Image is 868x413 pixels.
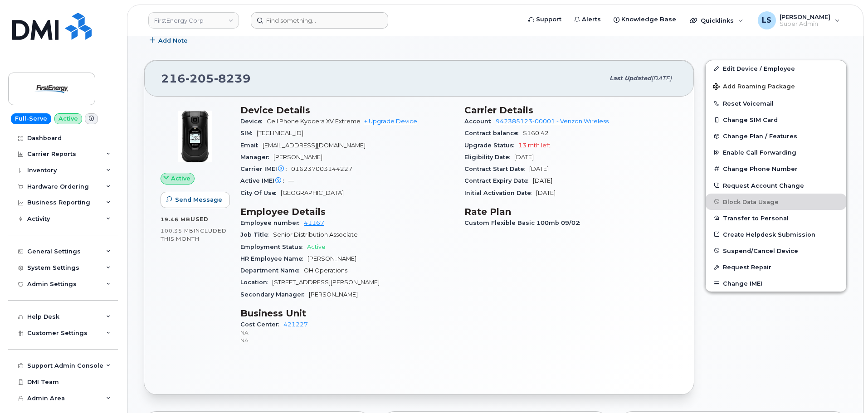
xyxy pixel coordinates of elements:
[240,118,267,125] span: Device
[568,10,607,29] a: Alerts
[464,130,523,136] span: Contract balance
[240,105,454,116] h3: Device Details
[171,174,190,183] span: Active
[464,165,529,172] span: Contract Start Date
[240,279,272,286] span: Location
[713,83,795,92] span: Add Roaming Package
[161,228,194,234] span: 100.35 MB
[273,154,322,160] span: [PERSON_NAME]
[518,142,551,149] span: 13 mth left
[240,177,288,184] span: Active IMEI
[529,165,549,172] span: [DATE]
[251,12,388,29] input: Find something...
[240,243,307,250] span: Employment Status
[240,267,304,274] span: Department Name
[175,195,222,204] span: Send Message
[706,160,846,177] button: Change Phone Number
[464,206,678,217] h3: Rate Plan
[706,128,846,144] button: Change Plan / Features
[364,118,417,125] a: + Upgrade Device
[267,118,361,125] span: Cell Phone Kyocera XV Extreme
[309,291,358,298] span: [PERSON_NAME]
[240,231,273,238] span: Job Title
[304,267,347,274] span: OH Operations
[185,72,214,85] span: 205
[214,72,251,85] span: 8239
[706,95,846,112] button: Reset Voicemail
[706,243,846,259] button: Suspend/Cancel Device
[304,219,324,226] a: 41167
[240,255,307,262] span: HR Employee Name
[683,11,750,29] div: Quicklinks
[281,189,344,196] span: [GEOGRAPHIC_DATA]
[161,227,227,242] span: included this month
[161,216,190,223] span: 19.46 MB
[780,13,830,20] span: [PERSON_NAME]
[257,130,303,136] span: [TECHNICAL_ID]
[706,210,846,226] button: Transfer to Personal
[706,226,846,243] a: Create Helpdesk Submission
[240,142,263,149] span: Email
[148,12,239,29] a: FirstEnergy Corp
[522,10,568,29] a: Support
[464,189,536,196] span: Initial Activation Date
[829,374,861,406] iframe: Messenger Launcher
[780,20,830,28] span: Super Admin
[464,105,678,116] h3: Carrier Details
[536,189,556,196] span: [DATE]
[240,336,454,344] p: NA
[762,15,771,26] span: LS
[701,17,734,24] span: Quicklinks
[307,243,326,250] span: Active
[263,142,366,149] span: [EMAIL_ADDRESS][DOMAIN_NAME]
[607,10,683,29] a: Knowledge Base
[161,192,230,208] button: Send Message
[536,15,561,24] span: Support
[651,75,672,82] span: [DATE]
[240,165,291,172] span: Carrier IMEI
[307,255,356,262] span: [PERSON_NAME]
[240,291,309,298] span: Secondary Manager
[240,329,454,336] p: NA
[240,219,304,226] span: Employee number
[240,130,257,136] span: SIM
[190,216,209,223] span: used
[723,133,797,140] span: Change Plan / Features
[751,11,846,29] div: Luke Schroeder
[723,247,798,254] span: Suspend/Cancel Device
[240,189,281,196] span: City Of Use
[464,177,533,184] span: Contract Expiry Date
[464,154,514,160] span: Eligibility Date
[723,149,796,156] span: Enable Call Forwarding
[272,279,380,286] span: [STREET_ADDRESS][PERSON_NAME]
[273,231,358,238] span: Senior Distribution Associate
[610,75,651,82] span: Last updated
[582,15,601,24] span: Alerts
[158,36,188,45] span: Add Note
[496,118,609,125] a: 942385123-00001 - Verizon Wireless
[240,206,454,217] h3: Employee Details
[514,154,534,160] span: [DATE]
[706,194,846,210] button: Block Data Usage
[283,321,308,328] a: 421227
[240,321,283,328] span: Cost Center
[288,177,294,184] span: —
[706,275,846,292] button: Change IMEI
[144,33,195,49] button: Add Note
[706,60,846,77] a: Edit Device / Employee
[464,219,585,226] span: Custom Flexible Basic 100mb 09/02
[533,177,552,184] span: [DATE]
[706,259,846,275] button: Request Repair
[706,144,846,160] button: Enable Call Forwarding
[168,109,222,164] img: image20231002-3703462-txx3km.jpeg
[240,308,454,319] h3: Business Unit
[291,165,352,172] span: 016237003144227
[706,177,846,194] button: Request Account Change
[706,112,846,128] button: Change SIM Card
[464,142,518,149] span: Upgrade Status
[464,118,496,125] span: Account
[621,15,676,24] span: Knowledge Base
[240,154,273,160] span: Manager
[706,77,846,95] button: Add Roaming Package
[523,130,549,136] span: $160.42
